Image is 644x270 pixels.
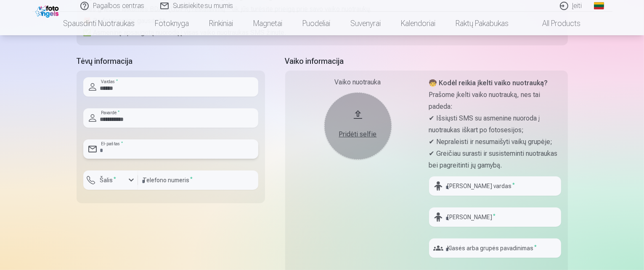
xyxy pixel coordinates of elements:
[292,77,424,87] div: Vaiko nuotrauka
[391,12,446,35] a: Kalendoriai
[429,89,561,113] p: Prašome įkelti vaiko nuotrauką, nes tai padeda:
[285,55,568,67] h5: Vaiko informacija
[429,136,561,148] p: ✔ Nepraleisti ir nesumaišyti vaikų grupėje;
[324,92,392,160] button: Pridėti selfie
[97,176,120,184] label: Šalis
[145,12,199,35] a: Fotoknyga
[53,12,145,35] a: Spausdinti nuotraukas
[519,12,591,35] a: All products
[293,12,341,35] a: Puodeliai
[429,148,561,171] p: ✔ Greičiau surasti ir susisteminti nuotraukas bei pagreitinti jų gamybą.
[446,12,519,35] a: Raktų pakabukas
[77,55,265,67] h5: Tėvų informacija
[429,113,561,136] p: ✔ Išsiųsti SMS su asmenine nuoroda į nuotraukas iškart po fotosesijos;
[199,12,244,35] a: Rinkiniai
[341,12,391,35] a: Suvenyrai
[429,79,548,87] strong: 🧒 Kodėl reikia įkelti vaiko nuotrauką?
[333,129,383,139] div: Pridėti selfie
[35,3,61,18] img: /fa2
[83,170,138,190] button: Šalis*
[244,12,293,35] a: Magnetai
